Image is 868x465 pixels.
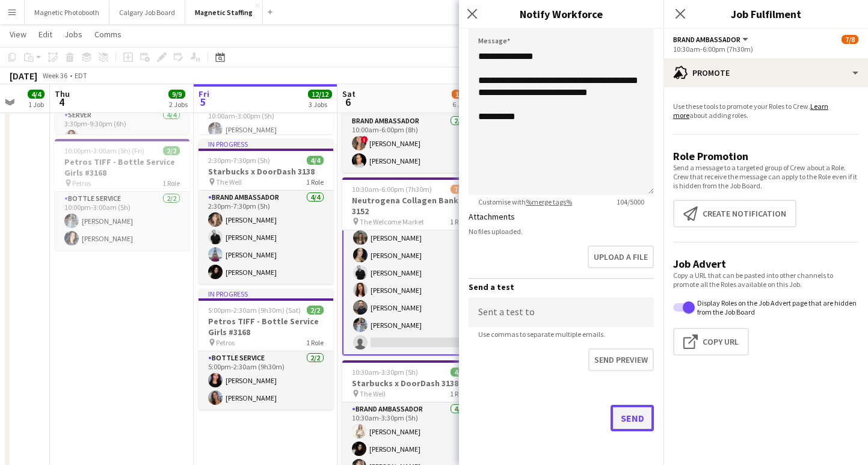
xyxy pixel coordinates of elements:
[53,95,70,109] span: 4
[673,35,750,44] button: Brand Ambassador
[199,100,333,141] app-card-role: Team Lead1/110:00am-3:00pm (5h)[PERSON_NAME]
[663,6,868,22] h3: Job Fulfilment
[64,146,144,155] span: 10:00pm-3:00am (5h) (Fri)
[360,389,386,398] span: The Well
[342,190,477,356] app-card-role: Brand Ambassador4A7/810:30am-6:00pm (7h30m)![PERSON_NAME][PERSON_NAME][PERSON_NAME][PERSON_NAME][...
[588,348,654,371] button: Send preview
[55,192,189,250] app-card-role: Bottle Service2/210:00pm-3:00am (5h)[PERSON_NAME][PERSON_NAME]
[695,298,858,316] label: Display Roles on the Job Advert page that are hidden from the Job Board
[469,282,654,292] h3: Send a test
[199,139,333,284] app-job-card: In progress2:30pm-7:30pm (5h)4/4Starbucks x DoorDash 3138 The Well1 RoleBrand Ambassador4/42:30pm...
[199,316,333,337] h3: Petros TIFF - Bottle Service Girls #3168
[208,306,301,315] span: 5:00pm-2:30am (9h30m) (Sat)
[5,26,31,42] a: View
[673,200,796,227] button: Create notification
[55,156,189,178] h3: Petros TIFF - Bottle Service Girls #3168
[673,35,740,44] span: Brand Ambassador
[216,338,235,347] span: Petros
[90,26,126,42] a: Comms
[673,102,828,120] a: Learn more
[611,405,654,431] button: Send
[673,257,858,271] h3: Job Advert
[451,185,467,194] span: 7/8
[163,146,180,155] span: 2/2
[169,100,188,109] div: 2 Jobs
[673,102,858,120] p: Use these tools to promote your Roles to Crew. about adding roles.
[199,88,209,99] span: Fri
[75,71,87,80] div: EDT
[342,88,356,99] span: Sat
[199,351,333,410] app-card-role: Bottle Service2/25:00pm-2:30am (9h30m)[PERSON_NAME][PERSON_NAME]
[109,1,185,24] button: Calgary Job Board
[526,197,572,206] a: %merge tags%
[64,29,82,40] span: Jobs
[308,90,332,99] span: 12/12
[607,197,654,206] span: 104 / 5000
[340,95,356,109] span: 6
[342,195,477,217] h3: Neutrogena Collagen Bank 3152
[34,26,57,42] a: Edit
[673,45,858,54] div: 10:30am-6:00pm (7h30m)
[162,179,180,188] span: 1 Role
[673,328,749,356] button: Copy Url
[451,368,467,377] span: 4/4
[450,389,467,398] span: 1 Role
[199,139,333,149] div: In progress
[309,100,331,109] div: 3 Jobs
[28,90,45,99] span: 4/4
[469,197,582,206] span: Customise with
[208,156,270,165] span: 2:30pm-7:30pm (5h)
[352,368,418,377] span: 10:30am-3:30pm (5h)
[452,90,476,99] span: 18/19
[450,217,467,226] span: 1 Role
[361,136,368,143] span: !
[216,177,242,186] span: The Well
[10,29,26,40] span: View
[469,211,515,222] label: Attachments
[197,95,209,109] span: 5
[306,177,324,186] span: 1 Role
[72,179,91,188] span: Petros
[307,306,324,315] span: 2/2
[342,378,477,389] h3: Starbucks x DoorDash 3138
[588,245,654,268] button: Upload a file
[168,90,185,99] span: 9/9
[199,289,333,410] app-job-card: In progress5:00pm-2:30am (9h30m) (Sat)2/2Petros TIFF - Bottle Service Girls #3168 Petros1 RoleBot...
[342,114,477,173] app-card-role: Brand Ambassador2/210:00am-6:00pm (8h)![PERSON_NAME][PERSON_NAME]
[55,88,70,99] span: Thu
[306,338,324,347] span: 1 Role
[673,163,858,190] p: Send a message to a targeted group of Crew about a Role. Crew that receive the message can apply ...
[94,29,122,40] span: Comms
[25,1,109,24] button: Magnetic Photobooth
[199,191,333,284] app-card-role: Brand Ambassador4/42:30pm-7:30pm (5h)[PERSON_NAME][PERSON_NAME][PERSON_NAME][PERSON_NAME]
[352,185,432,194] span: 10:30am-6:00pm (7h30m)
[469,330,615,339] span: Use commas to separate multiple emails.
[55,139,189,250] app-job-card: 10:00pm-3:00am (5h) (Fri)2/2Petros TIFF - Bottle Service Girls #3168 Petros1 RoleBottle Service2/...
[307,156,324,165] span: 4/4
[673,149,858,163] h3: Role Promotion
[60,26,87,42] a: Jobs
[40,71,70,80] span: Week 36
[10,70,37,82] div: [DATE]
[673,271,858,289] p: Copy a URL that can be pasted into other channels to promote all the Roles available on this Job.
[185,1,263,24] button: Magnetic Staffing
[452,100,475,109] div: 6 Jobs
[342,177,477,356] app-job-card: 10:30am-6:00pm (7h30m)7/8Neutrogena Collagen Bank 3152 The Welcome Market1 RoleBrand Ambassador4A...
[38,29,52,40] span: Edit
[28,100,44,109] div: 1 Job
[199,166,333,177] h3: Starbucks x DoorDash 3138
[360,217,424,226] span: The Welcome Market
[663,58,868,87] div: Promote
[342,72,477,173] app-job-card: 10:00am-6:00pm (8h)2/2BMW - Golf Tournament 3161 Marine Drive Golf Club1 RoleBrand Ambassador2/21...
[459,6,663,22] h3: Notify Workforce
[469,227,654,236] div: No files uploaded.
[842,35,858,44] span: 7/8
[199,289,333,298] div: In progress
